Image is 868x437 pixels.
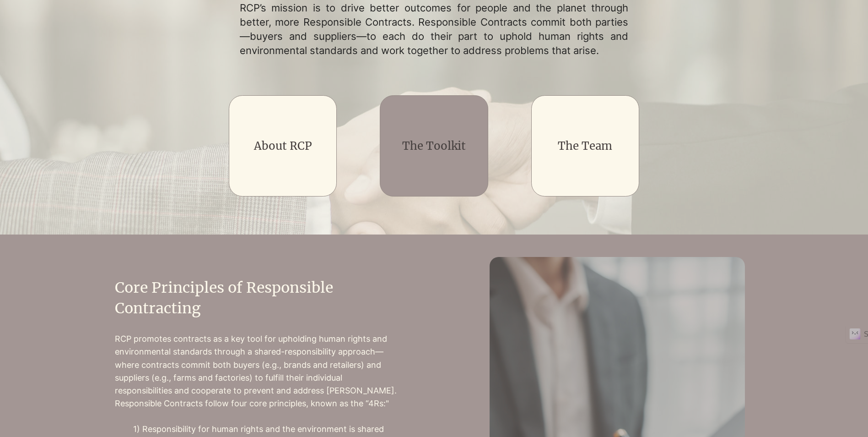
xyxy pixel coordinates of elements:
[402,139,466,153] a: The Toolkit
[115,333,399,410] p: RCP promotes contracts as a key tool for upholding human rights and environmental standards throu...
[254,139,312,153] a: About RCP
[240,1,629,57] p: RCP’s mission is to drive better outcomes for people and the planet through better, more Responsi...
[558,139,612,153] a: The Team
[115,278,399,319] h2: Core Principles of Responsible Contracting
[133,423,399,436] p: 1) Responsibility for human rights and the environment is shared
